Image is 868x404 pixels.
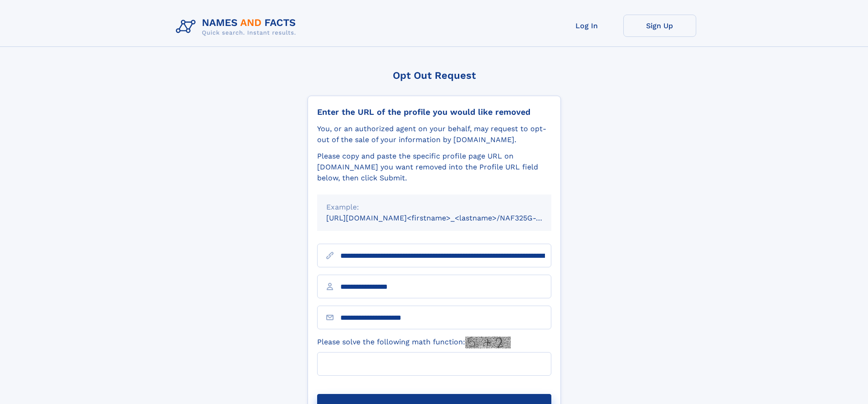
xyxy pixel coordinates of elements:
div: Please copy and paste the specific profile page URL on [DOMAIN_NAME] you want removed into the Pr... [317,151,551,184]
a: Log In [550,15,623,37]
a: Sign Up [623,15,696,37]
div: Example: [326,202,542,213]
img: Logo Names and Facts [172,15,303,39]
label: Please solve the following math function: [317,337,511,348]
div: Enter the URL of the profile you would like removed [317,107,551,117]
div: Opt Out Request [308,70,561,81]
div: You, or an authorized agent on your behalf, may request to opt-out of the sale of your informatio... [317,123,551,145]
small: [URL][DOMAIN_NAME]<firstname>_<lastname>/NAF325G-xxxxxxxx [326,214,569,222]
